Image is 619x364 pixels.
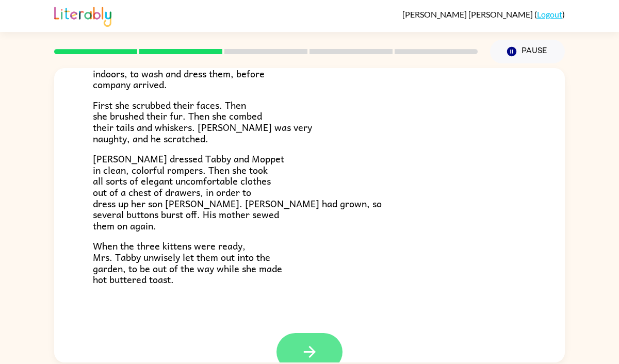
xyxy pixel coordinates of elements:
[537,9,562,19] a: Logout
[93,151,382,233] span: [PERSON_NAME] dressed Tabby and Moppet in clean, colorful rompers. Then she took all sorts of ele...
[93,97,312,146] span: First she scrubbed their faces. Then she brushed their fur. Then she combed their tails and whisk...
[93,238,282,287] span: When the three kittens were ready, Mrs. Tabby unwisely let them out into the garden, to be out of...
[490,40,565,63] button: Pause
[402,9,565,19] div: ( )
[402,9,534,19] span: [PERSON_NAME] [PERSON_NAME]
[54,4,111,27] img: Literably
